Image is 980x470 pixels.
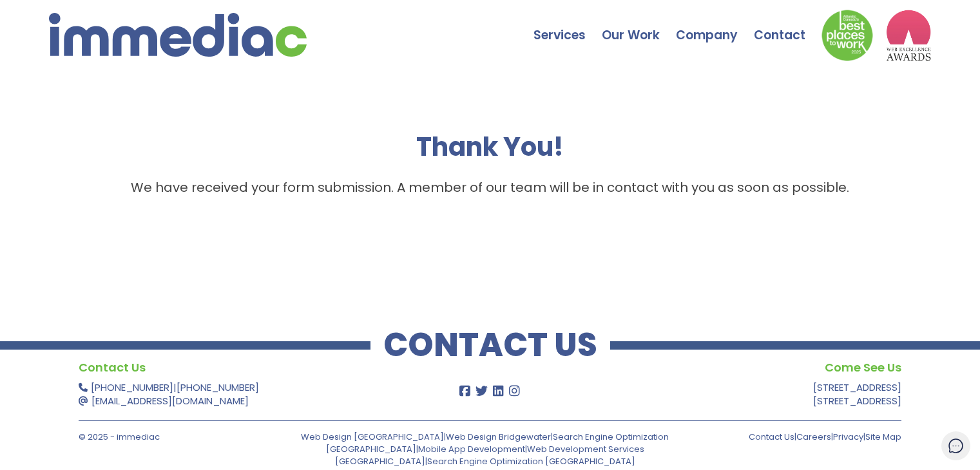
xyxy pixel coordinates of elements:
[49,13,307,57] img: immediac
[446,431,551,443] a: Web Design Bridgewater
[754,3,821,48] a: Contact
[427,455,635,467] a: Search Engine Optimization [GEOGRAPHIC_DATA]
[177,381,259,394] a: [PHONE_NUMBER]
[284,431,686,467] p: | | | | |
[335,443,644,467] a: Web Development Services [GEOGRAPHIC_DATA]
[418,443,525,455] a: Mobile App Development
[91,394,249,408] a: [EMAIL_ADDRESS][DOMAIN_NAME]
[370,332,610,358] h2: CONTACT US
[833,431,863,443] a: Privacy
[79,178,902,197] p: We have received your form submission. A member of our team will be in contact with you as soon a...
[79,381,412,408] p: |
[886,10,931,61] img: logo2_wea_nobg.webp
[865,431,901,443] a: Site Map
[326,431,669,455] a: Search Engine Optimization [GEOGRAPHIC_DATA]
[813,381,901,408] a: [STREET_ADDRESS][STREET_ADDRESS]
[91,381,173,394] a: [PHONE_NUMBER]
[79,129,902,165] h1: Thank You!
[796,431,831,443] a: Careers
[533,3,602,48] a: Services
[676,3,754,48] a: Company
[749,431,794,443] a: Contact Us
[706,431,901,443] p: | | |
[301,431,444,443] a: Web Design [GEOGRAPHIC_DATA]
[79,431,274,443] p: © 2025 - immediac
[602,3,676,48] a: Our Work
[79,358,412,377] h4: Contact Us
[568,358,901,377] h4: Come See Us
[821,10,873,61] img: Down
